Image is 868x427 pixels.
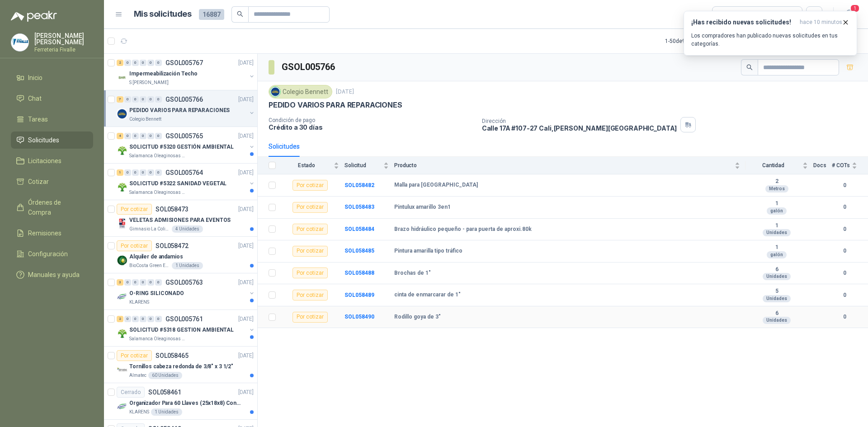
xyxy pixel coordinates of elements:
[129,225,170,233] p: Gimnasio La Colina
[763,317,791,324] div: Unidades
[281,157,344,174] th: Estado
[269,100,402,110] p: PEDIDO VARIOS PARA REPARACIONES
[117,131,255,160] a: 4 0 0 0 0 0 GSOL005765[DATE] Company LogoSOLICITUD #5320 GESTIÓN AMBIENTALSalamanca Oleaginosas SAS
[238,95,254,104] p: [DATE]
[117,167,255,196] a: 1 0 0 0 0 0 GSOL005764[DATE] Company LogoSOLICITUD #5322 SANIDAD VEGETALSalamanca Oleaginosas SAS
[765,185,788,192] div: Metros
[394,226,532,233] b: Brazo hidráulico pequeño - para puerta de aproxi.80k
[165,169,203,176] p: GSOL005764
[745,244,808,251] b: 1
[745,162,801,169] span: Cantidad
[155,133,162,139] div: 0
[11,266,93,283] a: Manuales y ayuda
[147,96,154,103] div: 0
[344,292,374,298] a: SOL058489
[832,157,868,174] th: # COTs
[344,314,374,320] b: SOL058490
[238,242,254,250] p: [DATE]
[292,180,328,191] div: Por cotizar
[151,408,182,416] div: 1 Unidades
[147,169,154,176] div: 0
[11,11,57,22] img: Logo peakr
[156,206,189,212] p: SOL058473
[745,288,808,295] b: 5
[117,94,255,123] a: 7 0 0 0 0 0 GSOL005766[DATE] Company LogoPEDIDO VARIOS PARA REPARACIONESColegio Bennett
[156,352,189,359] p: SOL058465
[156,243,189,249] p: SOL058472
[155,60,162,66] div: 0
[11,34,28,51] img: Company Logo
[132,279,139,286] div: 0
[11,194,93,221] a: Órdenes de Compra
[238,169,254,177] p: [DATE]
[684,11,857,56] button: ¡Has recibido nuevas solicitudes!hace 10 minutos Los compradores han publicado nuevas solicitudes...
[238,352,254,360] p: [DATE]
[117,279,123,286] div: 3
[117,96,123,103] div: 7
[238,388,254,397] p: [DATE]
[344,204,374,210] b: SOL058483
[129,253,183,261] p: Alquiler de andamios
[147,60,154,66] div: 0
[832,291,857,300] b: 0
[767,251,787,258] div: galón
[691,19,796,26] h3: ¡Has recibido nuevas solicitudes!
[104,383,257,420] a: CerradoSOL058461[DATE] Company LogoOrganizador Para 60 Llaves (25x18x8) Con CerraduraKLARENS1 Uni...
[832,225,857,234] b: 0
[129,399,242,408] p: Organizador Para 60 Llaves (25x18x8) Con Cerradura
[129,262,170,269] p: BioCosta Green Energy S.A.S
[746,64,753,70] span: search
[165,316,203,322] p: GSOL005761
[745,222,808,230] b: 1
[482,118,677,124] p: Dirección
[850,4,860,13] span: 1
[129,179,226,188] p: SOLICITUD #5322 SANIDAD VEGETAL
[800,19,842,26] span: hace 10 minutos
[124,169,131,176] div: 0
[282,60,336,74] h3: GSOL005766
[132,96,139,103] div: 0
[172,262,203,269] div: 1 Unidades
[11,173,93,190] a: Cotizar
[11,245,93,263] a: Configuración
[147,316,154,322] div: 0
[124,316,131,322] div: 0
[292,246,328,257] div: Por cotizar
[28,249,68,259] span: Configuración
[117,240,152,251] div: Por cotizar
[117,218,127,229] img: Company Logo
[117,316,123,322] div: 2
[11,69,93,86] a: Inicio
[165,279,203,286] p: GSOL005763
[165,96,203,103] p: GSOL005766
[813,157,832,174] th: Docs
[117,401,127,412] img: Company Logo
[394,182,478,189] b: Malla para [GEOGRAPHIC_DATA]
[394,157,745,174] th: Producto
[28,197,85,217] span: Órdenes de Compra
[117,169,123,176] div: 1
[292,267,328,278] div: Por cotizar
[129,143,234,151] p: SOLICITUD #5320 GESTIÓN AMBIENTAL
[117,72,127,83] img: Company Logo
[238,205,254,214] p: [DATE]
[292,290,328,300] div: Por cotizar
[124,60,131,66] div: 0
[117,365,127,375] img: Company Logo
[394,204,451,211] b: Pintulux amarillo 3en1
[832,313,857,321] b: 0
[28,270,80,280] span: Manuales y ayuda
[117,60,123,66] div: 2
[147,133,154,139] div: 0
[148,372,182,379] div: 60 Unidades
[344,270,374,276] b: SOL058488
[28,156,61,166] span: Licitaciones
[117,255,127,266] img: Company Logo
[28,177,49,187] span: Cotizar
[129,152,186,160] p: Salamanca Oleaginosas SAS
[117,145,127,156] img: Company Logo
[832,269,857,277] b: 0
[11,225,93,242] a: Remisiones
[344,162,382,169] span: Solicitud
